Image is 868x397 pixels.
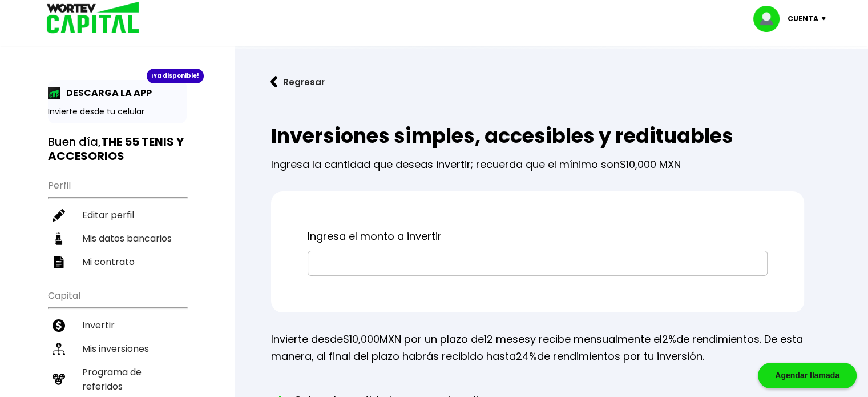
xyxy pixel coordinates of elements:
[48,250,187,274] a: Mi contrato
[271,147,804,173] p: Ingresa la cantidad que deseas invertir; recuerda que el mínimo son
[53,373,65,386] img: recomiendanos-icon.9b8e9327.svg
[48,173,187,274] ul: Perfil
[48,337,187,360] a: Mis inversiones
[620,157,681,171] span: $10,000 MXN
[48,314,187,337] a: Invertir
[48,227,187,250] a: Mis datos bancarios
[788,10,818,27] p: Cuenta
[48,203,187,227] a: Editar perfil
[53,343,65,355] img: inversiones-icon.6695dc30.svg
[60,86,152,100] p: DESCARGA LA APP
[48,106,187,118] p: Invierte desde tu celular
[758,363,857,388] div: Agendar llamada
[48,87,60,99] img: app-icon
[53,209,65,222] img: editar-icon.952d3147.svg
[818,17,834,21] img: icon-down
[308,228,768,245] p: Ingresa el monto a invertir
[484,332,530,346] span: 12 meses
[271,125,804,147] h2: Inversiones simples, accesibles y redituables
[147,69,204,83] div: ¡Ya disponible!
[253,67,850,97] a: flecha izquierdaRegresar
[53,232,65,245] img: datos-icon.10cf9172.svg
[253,67,342,97] button: Regresar
[270,76,278,88] img: flecha izquierda
[271,331,804,365] p: Invierte desde MXN por un plazo de y recibe mensualmente el de rendimientos. De esta manera, al f...
[343,332,380,346] span: $10,000
[48,134,184,164] b: THE 55 TENIS Y ACCESORIOS
[53,256,65,268] img: contrato-icon.f2db500c.svg
[753,6,788,32] img: profile-image
[53,319,65,332] img: invertir-icon.b3b967d7.svg
[48,135,187,163] h3: Buen día,
[662,332,676,346] span: 2%
[516,349,537,363] span: 24%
